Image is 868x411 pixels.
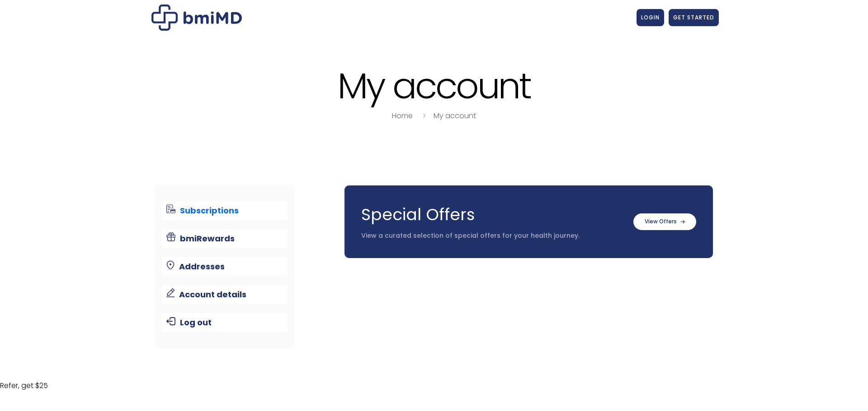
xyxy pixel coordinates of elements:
a: Subscriptions [162,201,288,220]
img: My account [151,5,242,31]
span: GET STARTED [673,14,714,21]
nav: Account pages [155,185,295,348]
a: My account [434,111,476,121]
i: breadcrumbs separator [419,111,429,121]
a: Log out [162,313,288,332]
a: LOGIN [637,9,664,26]
a: Home [392,111,413,121]
span: LOGIN [641,14,660,21]
a: Addresses [162,257,288,276]
p: View a curated selection of special offers for your health journey. [361,231,624,240]
a: bmiRewards [162,229,288,248]
a: Account details [162,285,288,304]
a: GET STARTED [669,9,719,26]
h3: Special Offers [361,203,624,226]
h1: My account [149,67,719,105]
